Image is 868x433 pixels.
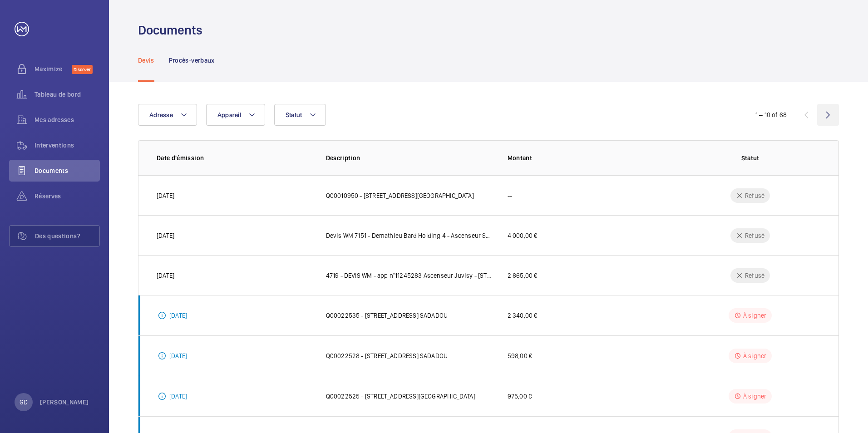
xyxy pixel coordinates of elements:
[149,111,173,118] span: Adresse
[157,271,174,280] p: [DATE]
[508,231,538,240] p: 4 000,00 €
[157,191,174,200] p: [DATE]
[286,111,302,118] span: Statut
[169,311,187,320] p: [DATE]
[508,392,532,401] p: 975,00 €
[743,311,766,320] p: À signer
[745,271,764,280] p: Refusé
[35,64,72,74] span: Maximize
[326,392,475,401] p: Q00022525 - [STREET_ADDRESS][GEOGRAPHIC_DATA]
[169,351,187,360] p: [DATE]
[508,271,538,280] p: 2 865,00 €
[745,191,764,200] p: Refusé
[169,56,215,65] p: Procès-verbaux
[274,104,326,126] button: Statut
[326,231,493,240] p: Devis WM 7151 - Demathieu Bard Holding 4 - Ascenseur SCHINDLER du Bâtiment A - Remplacement huile
[217,111,241,118] span: Appareil
[35,166,100,175] span: Documents
[743,392,766,401] p: À signer
[508,153,666,162] p: Montant
[40,398,89,407] p: [PERSON_NAME]
[157,153,311,162] p: Date d'émission
[35,90,100,99] span: Tableau de bord
[326,351,448,360] p: Q00022528 - [STREET_ADDRESS] SADADOU
[326,311,448,320] p: Q00022535 - [STREET_ADDRESS] SADADOU
[35,231,99,241] span: Des questions?
[72,65,93,74] span: Discover
[326,271,493,280] p: 4719 - DEVIS WM - app n°11245283 Ascenseur Juvisy - [STREET_ADDRESS][PERSON_NAME] - Contrôle d'accès
[157,231,174,240] p: [DATE]
[508,191,512,200] p: --
[35,115,100,124] span: Mes adresses
[35,141,100,150] span: Interventions
[169,392,187,401] p: [DATE]
[508,351,532,360] p: 598,00 €
[20,398,28,407] p: GD
[138,104,197,126] button: Adresse
[745,231,764,240] p: Refusé
[35,192,100,201] span: Réserves
[138,22,202,39] h1: Documents
[743,351,766,360] p: À signer
[326,191,474,200] p: Q00010950 - [STREET_ADDRESS][GEOGRAPHIC_DATA]
[206,104,265,126] button: Appareil
[508,311,538,320] p: 2 340,00 €
[755,110,787,119] div: 1 – 10 of 68
[326,153,493,162] p: Description
[138,56,154,65] p: Devis
[680,153,820,162] p: Statut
